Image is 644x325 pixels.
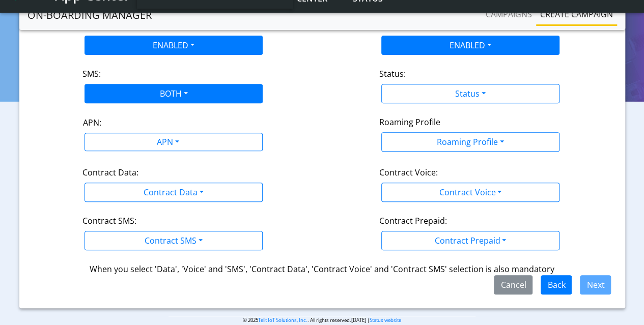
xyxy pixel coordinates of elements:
[85,183,263,202] button: Contract Data
[370,317,401,323] a: Status website
[379,116,440,128] label: Roaming Profile
[82,166,138,179] label: Contract Data:
[381,132,559,152] button: Roaming Profile
[536,4,617,24] a: Create campaign
[82,68,101,80] label: SMS:
[580,275,611,294] button: Next
[85,231,263,250] button: Contract SMS
[381,84,559,103] button: Status
[85,84,263,103] button: BOTH
[169,316,475,324] p: © 2025 . All rights reserved.[DATE] |
[482,4,536,24] a: Campaigns
[27,5,152,25] a: On-Boarding Manager
[494,275,533,294] button: Cancel
[33,263,611,275] div: When you select 'Data', 'Voice' and 'SMS', 'Contract Data', 'Contract Voice' and 'Contract SMS' s...
[258,317,307,323] a: Telit IoT Solutions, Inc.
[82,116,101,129] label: APN:
[381,36,559,55] button: ENABLED
[381,231,559,250] button: Contract Prepaid
[85,36,263,55] button: ENABLED
[381,183,559,202] button: Contract Voice
[379,166,438,179] label: Contract Voice:
[73,133,261,153] div: APN
[379,68,406,80] label: Status:
[379,215,447,227] label: Contract Prepaid:
[82,215,136,227] label: Contract SMS:
[541,275,572,294] button: Back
